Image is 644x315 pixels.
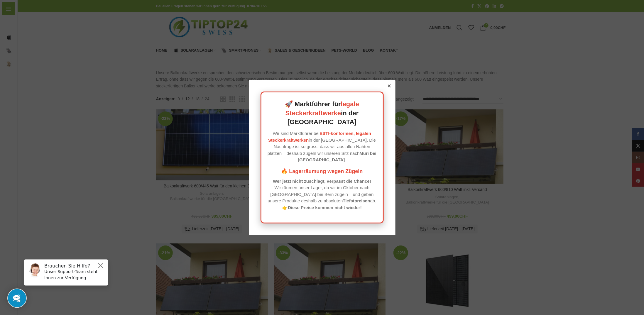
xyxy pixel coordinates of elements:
[343,198,370,203] strong: Tiefstpreisen
[78,7,85,14] button: Close
[267,130,377,163] p: Wir sind Marktführer bei in der [GEOGRAPHIC_DATA]. Die Nachfrage ist so gross, dass wir aus allen...
[267,100,377,127] h2: 🚀 Marktführer für in der [GEOGRAPHIC_DATA]
[267,168,377,175] h3: 🔥 Lagerräumung wegen Zügeln
[25,8,86,14] h6: Brauchen Sie Hilfe?
[267,178,377,211] p: Wir räumen unser Lager, da wir im Oktober nach [GEOGRAPHIC_DATA] bei Bern zügeln – und geben unse...
[288,205,362,210] strong: Diese Preise kommen nicht wieder!
[25,14,86,26] p: Unser Support-Team steht Ihnen zur Verfügung
[8,8,23,23] img: Customer service
[268,131,371,143] a: ESTI-konformen, legalen Steckerkraftwerken
[273,179,371,184] strong: Wer jetzt nicht zuschlägt, verpasst die Chance!
[285,100,359,117] a: legale Steckerkraftwerke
